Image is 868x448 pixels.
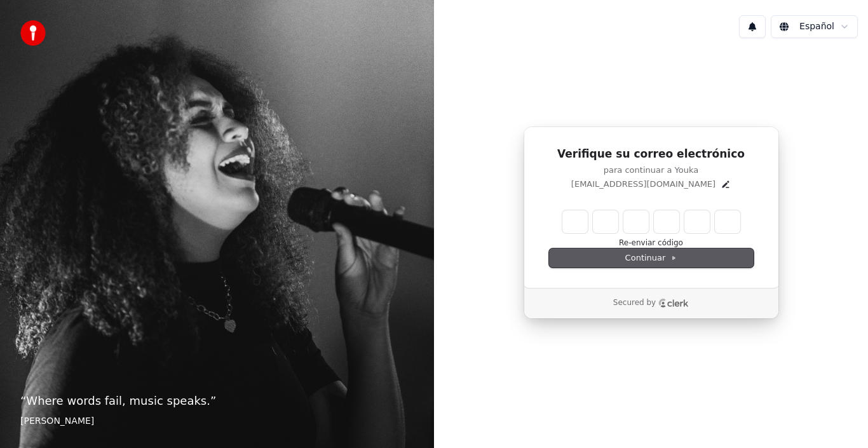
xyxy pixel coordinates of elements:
a: Clerk logo [658,299,689,308]
input: Enter verification code [562,210,740,233]
p: [EMAIL_ADDRESS][DOMAIN_NAME] [571,179,715,190]
p: Secured by [613,298,656,308]
img: youka [20,20,46,46]
span: Continuar [625,252,677,264]
h1: Verifique su correo electrónico [549,147,754,162]
p: “ Where words fail, music speaks. ” [20,392,414,410]
button: Edit [721,179,731,189]
button: Re-enviar código [619,238,683,248]
footer: [PERSON_NAME] [20,415,414,428]
button: Continuar [549,248,754,268]
p: para continuar a Youka [549,165,754,176]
